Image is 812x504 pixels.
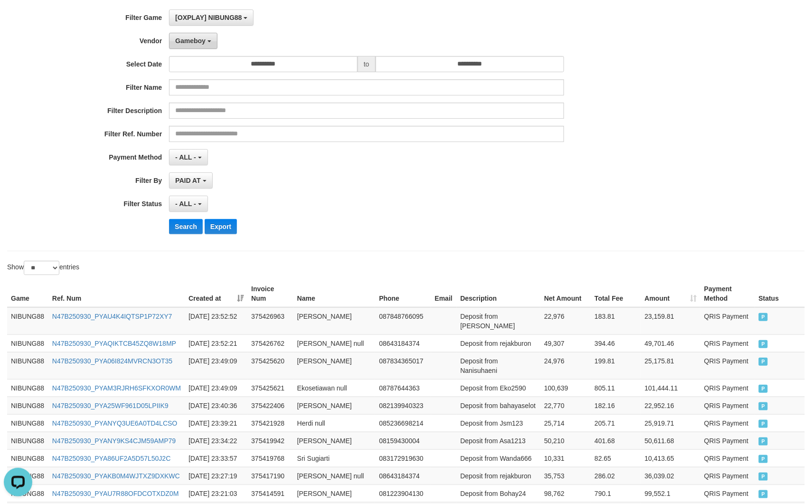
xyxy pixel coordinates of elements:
td: 24,976 [540,352,591,379]
td: 101,444.11 [641,379,700,397]
button: [OXPLAY] NIBUNG88 [169,10,254,26]
td: 375422406 [247,397,293,414]
td: NIBUNG88 [7,307,48,335]
td: 08643184374 [375,467,431,485]
th: Ref. Num [48,280,185,307]
th: Phone [375,280,431,307]
th: Total Fee [591,280,641,307]
th: Payment Method [700,280,755,307]
button: - ALL - [169,149,208,165]
td: 401.68 [591,432,641,449]
td: 23,159.81 [641,307,700,335]
span: PAID [759,437,768,446]
td: Sri Sugiarti [293,449,376,467]
td: [DATE] 23:27:19 [185,467,247,485]
td: 375417190 [247,467,293,485]
td: [PERSON_NAME] [293,432,376,449]
th: Created at: activate to sort column ascending [185,280,247,307]
span: [OXPLAY] NIBUNG88 [175,14,242,21]
button: Export [205,219,237,234]
td: [DATE] 23:33:57 [185,449,247,467]
td: [DATE] 23:49:09 [185,352,247,379]
span: PAID [759,340,768,348]
span: PAID [759,313,768,321]
td: 375414591 [247,485,293,502]
td: Deposit from Nanisuhaeni [457,352,541,379]
td: Deposit from bahayaselot [457,397,541,414]
span: PAID [759,455,768,463]
a: N47B250930_PYA25WF961D05LPIIK9 [52,402,169,409]
td: 375425621 [247,379,293,397]
span: PAID [759,490,768,498]
td: QRIS Payment [700,334,755,352]
label: Show entries [7,261,79,275]
th: Amount: activate to sort column ascending [641,280,700,307]
td: QRIS Payment [700,467,755,485]
td: 199.81 [591,352,641,379]
td: QRIS Payment [700,397,755,414]
td: 08643184374 [375,334,431,352]
td: QRIS Payment [700,449,755,467]
td: Deposit from Eko2590 [457,379,541,397]
td: QRIS Payment [700,485,755,502]
th: Game [7,280,48,307]
td: 087834365017 [375,352,431,379]
td: [DATE] 23:34:22 [185,432,247,449]
button: Open LiveChat chat widget [4,4,32,32]
td: 25,714 [540,414,591,432]
td: [DATE] 23:52:21 [185,334,247,352]
td: 50,611.68 [641,432,700,449]
td: 98,762 [540,485,591,502]
td: 08159430004 [375,432,431,449]
td: 082139940323 [375,397,431,414]
td: 375425620 [247,352,293,379]
td: Deposit from rejakburon [457,334,541,352]
td: NIBUNG88 [7,379,48,397]
th: Email [431,280,457,307]
span: PAID [759,358,768,366]
td: NIBUNG88 [7,352,48,379]
td: [DATE] 23:49:09 [185,379,247,397]
td: QRIS Payment [700,432,755,449]
td: 35,753 [540,467,591,485]
td: QRIS Payment [700,414,755,432]
td: 286.02 [591,467,641,485]
td: Deposit from Wanda666 [457,449,541,467]
td: [PERSON_NAME] [293,397,376,414]
td: [DATE] 23:40:36 [185,397,247,414]
td: 375426963 [247,307,293,335]
button: - ALL - [169,196,208,212]
th: Name [293,280,376,307]
td: 25,175.81 [641,352,700,379]
td: 805.11 [591,379,641,397]
span: to [358,56,376,72]
td: 375419768 [247,449,293,467]
a: N47B250930_PYAQIKTCB45ZQ8W18MP [52,340,176,347]
td: [PERSON_NAME] null [293,467,376,485]
td: [DATE] 23:21:03 [185,485,247,502]
td: QRIS Payment [700,379,755,397]
td: 375419942 [247,432,293,449]
td: 10,413.65 [641,449,700,467]
a: N47B250930_PYAM3RJRH6SFKXOR0WM [52,384,181,392]
span: PAID [759,420,768,428]
td: 22,770 [540,397,591,414]
td: QRIS Payment [700,352,755,379]
td: [PERSON_NAME] [293,307,376,335]
td: NIBUNG88 [7,334,48,352]
td: 49,701.46 [641,334,700,352]
span: PAID [759,473,768,481]
td: Deposit from Bohay24 [457,485,541,502]
td: 087848766095 [375,307,431,335]
a: N47B250930_PYA06I824MVRCN3OT35 [52,357,172,365]
td: [DATE] 23:39:21 [185,414,247,432]
td: NIBUNG88 [7,449,48,467]
td: 99,552.1 [641,485,700,502]
span: - ALL - [175,200,196,208]
td: NIBUNG88 [7,432,48,449]
a: N47B250930_PYANY9KS4CJM59AMP79 [52,437,176,445]
td: 82.65 [591,449,641,467]
td: 394.46 [591,334,641,352]
td: Deposit from Jsm123 [457,414,541,432]
td: [DATE] 23:52:52 [185,307,247,335]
